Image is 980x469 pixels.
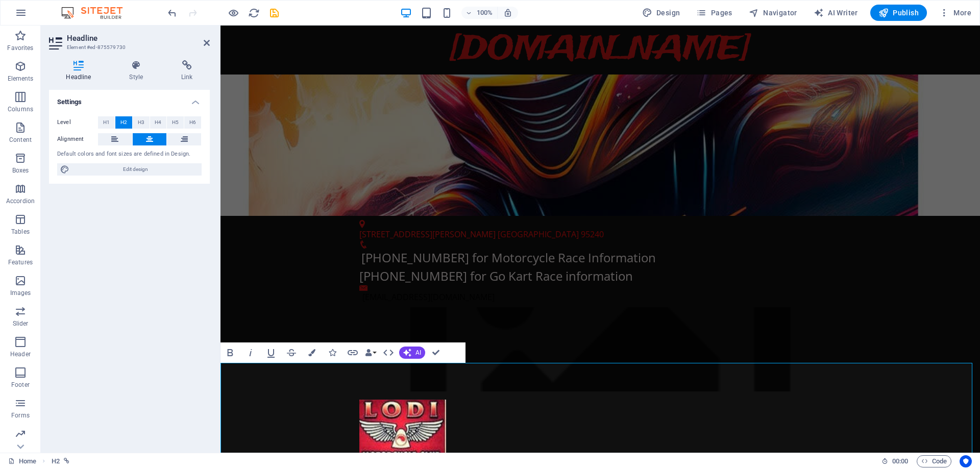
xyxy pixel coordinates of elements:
[49,90,210,108] h4: Settings
[11,381,30,389] p: Footer
[917,455,951,467] button: Code
[302,342,322,363] button: Colors
[870,5,927,21] button: Publish
[166,7,178,19] i: Undo: Change link (Ctrl+Z)
[810,5,862,21] button: AI Writer
[268,7,280,19] button: save
[120,116,127,129] span: H2
[57,116,98,129] label: Level
[399,347,425,359] button: AI
[150,116,167,129] button: H4
[814,8,858,18] span: AI Writer
[52,455,60,467] span: Click to select. Double-click to edit
[155,116,161,129] span: H4
[57,150,202,159] div: Default colors and font sizes are defined in Design.
[7,44,33,52] p: Favorites
[892,455,908,467] span: 00 00
[241,342,260,363] button: Italic (Ctrl+I)
[227,7,239,19] button: Click here to leave preview mode and continue editing
[921,455,947,467] span: Code
[277,203,358,214] span: [GEOGRAPHIC_DATA]
[881,455,909,467] h6: Session time
[899,457,901,465] span: :
[360,203,383,214] span: 95240
[939,8,971,18] span: More
[9,136,32,144] p: Content
[379,342,398,363] button: HTML
[8,105,33,113] p: Columns
[503,8,512,17] i: On resize automatically adjust zoom level to fit chosen device.
[11,228,30,236] p: Tables
[139,203,275,214] span: [STREET_ADDRESS][PERSON_NAME]
[261,342,281,363] button: Underline (Ctrl+U)
[268,7,280,19] i: Save (Ctrl+S)
[67,43,189,52] h3: Element #ed-875579730
[363,342,378,363] button: Data Bindings
[692,5,736,21] button: Pages
[164,60,210,82] h4: Link
[67,34,210,43] h2: Headline
[6,197,35,205] p: Accordion
[166,7,178,19] button: undo
[282,342,301,363] button: Strikethrough
[638,5,684,21] button: Design
[189,116,196,129] span: H6
[138,116,144,129] span: H3
[49,60,112,82] h4: Headline
[57,133,98,145] label: Alignment
[11,411,30,419] p: Forms
[8,455,36,467] a: Click to cancel selection. Double-click to open Pages
[139,203,612,215] p: ,
[112,60,164,82] h4: Style
[343,342,362,363] button: Link
[415,350,421,356] span: AI
[103,116,110,129] span: H1
[64,458,69,464] i: This element is linked
[878,8,919,18] span: Publish
[167,116,184,129] button: H5
[696,8,732,18] span: Pages
[12,166,29,175] p: Boxes
[8,75,34,83] p: Elements
[72,163,199,176] span: Edit design
[98,116,115,129] button: H1
[10,350,31,358] p: Header
[935,5,975,21] button: More
[13,319,29,328] p: Slider
[115,116,132,129] button: H2
[172,116,179,129] span: H5
[426,342,446,363] button: Confirm (Ctrl+⏎)
[8,258,33,266] p: Features
[323,342,342,363] button: Icons
[184,116,201,129] button: H6
[220,342,240,363] button: Bold (Ctrl+B)
[57,163,202,176] button: Edit design
[248,7,260,19] i: Reload page
[133,116,150,129] button: H3
[52,455,69,467] nav: breadcrumb
[749,8,797,18] span: Navigator
[59,7,135,19] img: Editor Logo
[642,8,680,18] span: Design
[960,455,972,467] button: Usercentrics
[10,289,31,297] p: Images
[477,7,493,19] h6: 100%
[461,7,498,19] button: 100%
[745,5,801,21] button: Navigator
[248,7,260,19] button: reload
